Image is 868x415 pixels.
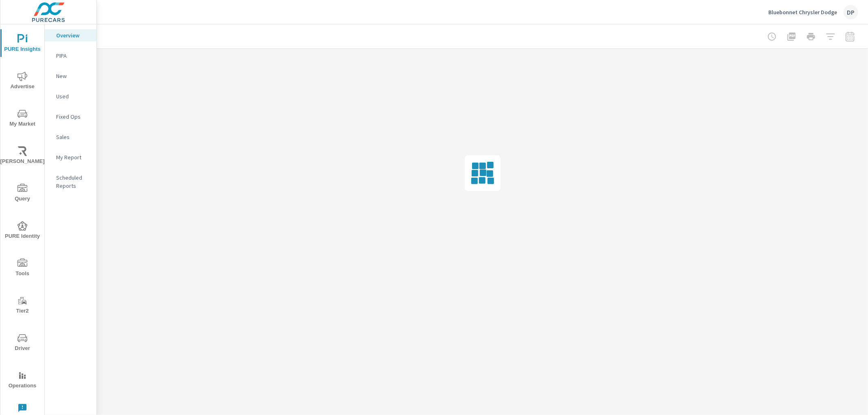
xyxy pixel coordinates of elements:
div: Used [45,90,96,102]
span: Advertise [3,72,42,91]
p: Used [56,92,90,100]
span: Tools [3,259,42,278]
span: My Market [3,109,42,129]
p: My Report [56,153,90,161]
p: New [56,72,90,80]
span: Query [3,184,42,204]
p: Scheduled Reports [56,174,90,190]
span: Tier2 [3,296,42,316]
div: Overview [45,29,96,41]
span: PURE Identity [3,221,42,241]
p: Fixed Ops [56,113,90,121]
div: Sales [45,131,96,143]
span: PURE Insights [3,34,42,54]
span: [PERSON_NAME] [3,146,42,166]
span: Driver [3,333,42,353]
div: Scheduled Reports [45,172,96,192]
div: Fixed Ops [45,111,96,123]
div: PIPA [45,50,96,62]
p: Overview [56,31,90,39]
div: New [45,70,96,82]
span: Operations [3,371,42,391]
p: PIPA [56,52,90,60]
div: DP [844,5,858,20]
div: My Report [45,151,96,163]
p: Bluebonnet Chrysler Dodge [768,9,837,16]
p: Sales [56,133,90,141]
